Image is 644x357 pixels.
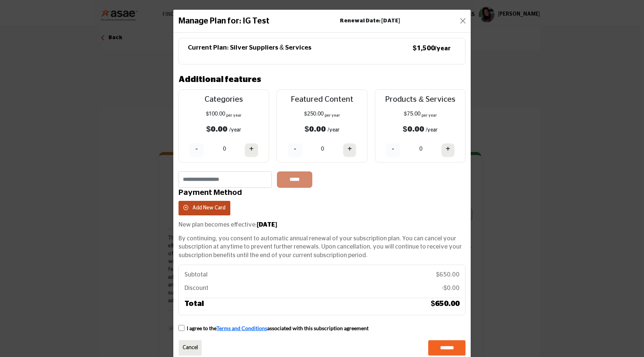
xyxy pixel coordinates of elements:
[340,17,400,25] b: Renewal Date: [DATE]
[442,284,460,292] p: -$0.00
[179,201,230,215] button: Add New Card
[244,143,258,157] button: +
[422,114,437,117] sub: per year
[304,111,323,117] span: $250.00
[403,125,424,133] b: $0.00
[257,222,277,228] strong: [DATE]
[186,94,262,105] p: Categories
[325,114,340,117] sub: per year
[184,298,204,309] h5: Total
[206,125,228,133] b: $0.00
[206,111,225,117] span: $100.00
[441,143,455,157] button: +
[413,44,451,53] p: $1,500
[426,127,438,133] span: /year
[284,94,360,105] p: Featured Content
[179,73,261,86] h3: Additional features
[404,111,420,117] span: $75.00
[435,45,451,51] small: /year
[179,234,465,259] p: By continuing, you consent to automatic annual renewal of your subscription plan. You can cancel ...
[217,325,267,331] a: Terms and Conditions
[179,15,269,27] h1: Manage Plan for: IG Test
[184,271,208,279] p: Subtotal
[436,271,460,279] p: $650.00
[179,188,465,197] h4: Payment Method
[446,144,450,154] h4: +
[229,127,241,133] span: /year
[431,298,460,309] h5: $650.00
[184,284,208,292] p: Discount
[187,325,369,332] p: I agree to the associated with this subscription agreement
[223,145,226,153] p: 0
[192,205,225,211] span: Add New Card
[321,145,324,153] p: 0
[179,221,465,229] p: New plan becomes effective:
[249,144,253,154] h4: +
[382,94,459,105] p: Products & Services
[304,125,326,133] b: $0.00
[419,145,422,153] p: 0
[328,127,340,133] span: /year
[179,340,202,356] a: Close
[226,114,241,117] sub: per year
[347,144,352,154] h4: +
[458,16,468,26] button: Close
[188,44,312,52] h5: Current Plan: Silver Suppliers & Services
[343,143,356,157] button: +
